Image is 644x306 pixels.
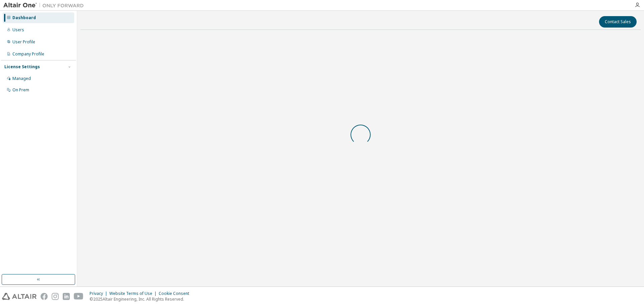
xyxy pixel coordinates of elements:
div: Company Profile [12,51,44,57]
div: User Profile [12,39,35,45]
div: Users [12,27,24,33]
img: facebook.svg [41,293,48,300]
p: © 2025 Altair Engineering, Inc. All Rights Reserved. [90,296,193,302]
div: Dashboard [12,15,36,20]
img: Altair One [3,2,87,9]
img: linkedin.svg [63,293,70,300]
img: youtube.svg [74,293,84,300]
img: altair_logo.svg [2,293,37,300]
div: Privacy [90,291,109,296]
div: Managed [12,76,31,81]
div: Cookie Consent [159,291,193,296]
img: instagram.svg [52,293,59,300]
button: Contact Sales [599,16,637,28]
div: License Settings [4,64,40,70]
div: Website Terms of Use [109,291,159,296]
div: On Prem [12,87,29,93]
